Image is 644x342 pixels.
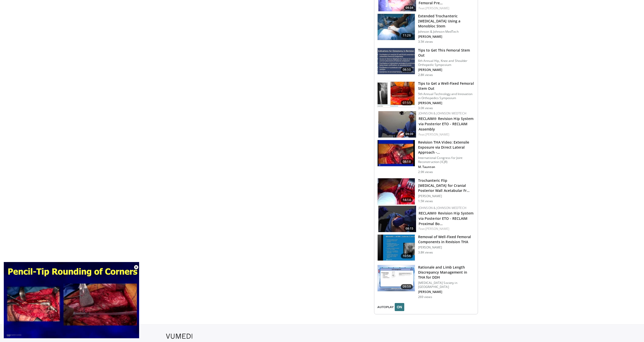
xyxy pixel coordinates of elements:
[418,165,475,169] p: M. Taunton
[418,68,475,72] p: [PERSON_NAME]
[378,81,415,107] img: 9998605e-fadb-4fdb-9842-290c80143991.150x105_q85_crop-smart_upscale.jpg
[377,234,475,261] a: 10:56 Removal of Well-Fixed Femoral Components in Revision THA [PERSON_NAME] 3.8K views
[418,156,475,164] p: International Congress for Joint Reconstruction (ICJR)
[419,116,474,132] a: RECLAIM® Revision Hip System via Posterior ETO - RECLAIM Assembly
[418,73,433,77] p: 2.8K views
[418,48,475,58] h3: Tips to Get This Femoral Stem Out
[418,59,475,67] p: 6th Annual Hip, Knee and Shoulder Orthopedic Symposium
[418,194,475,198] p: [PERSON_NAME]
[418,14,475,29] h3: Extended Trochanteric [MEDICAL_DATA] Using a Monobloc Stem
[378,111,416,138] img: c3716aac-040d-435b-b46d-9c56ef55929f.150x105_q85_crop-smart_upscale.jpg
[418,245,475,249] p: [PERSON_NAME]
[401,197,413,202] span: 14:14
[419,132,474,137] div: Feat.
[131,262,141,273] button: Close
[418,290,475,294] p: [PERSON_NAME]
[395,303,404,311] button: ON
[425,227,449,231] a: [PERSON_NAME]
[418,92,475,100] p: 5th Annual Technology and Innovation in Orthopedics Symposium
[418,30,475,34] p: Johnson & Johnson MedTech
[404,6,415,10] span: 09:34
[4,262,139,338] video-js: Video Player
[378,235,415,261] img: ICJR_Cleveland_Arthroplasty_Course_2011_thumbnail_2.jpg.150x105_q85_crop-smart_upscale.jpg
[418,295,432,299] p: 269 views
[418,178,475,193] h3: Trochanteric Flip [MEDICAL_DATA] for Cranial Posterior Wall Acetabular Fr…
[418,140,475,155] h3: Revision THA Video: Extensile Exposure via Direct Lateral Approach -…
[378,48,415,74] img: 4d267570-5824-439e-a1a6-0d58b4ff37d6.150x105_q85_crop-smart_upscale.jpg
[419,211,474,226] a: RECLAIM® Revision Hip System via Posterior ETO - RECLAIM Proximal Bo…
[378,140,415,166] img: b9412a62-6556-4cab-9370-96dee6013b91.150x105_q85_crop-smart_upscale.jpg
[401,284,413,289] span: 09:59
[404,132,415,136] span: 09:39
[418,35,475,39] p: [PERSON_NAME]
[377,81,475,110] a: 07:55 Tips to Get a Well-Fixed Femoral Stem Out 5th Annual Technology and Innovation in Orthopedi...
[377,140,475,174] a: 08:18 Revision THA Video: Extensile Exposure via Direct Lateral Approach -… International Congres...
[377,265,475,299] a: 09:59 Rationale and Limb Length Discrepancy Management in THA for DDH [MEDICAL_DATA] Society in [...
[377,14,475,44] a: 11:26 Extended Trochanteric [MEDICAL_DATA] Using a Monobloc Stem Johnson & Johnson MedTech [PERSO...
[401,253,413,259] span: 10:56
[418,81,475,91] h3: Tips to Get a Well-Fixed Femoral Stem Out
[425,132,449,137] a: [PERSON_NAME]
[401,33,413,38] span: 11:26
[419,206,466,210] a: Johnson & Johnson MedTech
[418,234,475,244] h3: Removal of Well-Fixed Femoral Components in Revision THA
[378,14,415,40] img: 1ca38626-f2c9-4982-b00b-02fe77e27eac.150x105_q85_crop-smart_upscale.jpg
[401,100,413,105] span: 07:55
[418,106,433,110] p: 3.0K views
[377,48,475,77] a: 08:50 Tips to Get This Femoral Stem Out 6th Annual Hip, Knee and Shoulder Orthopedic Symposium [P...
[419,6,474,11] div: Feat.
[418,101,475,105] p: [PERSON_NAME]
[401,67,413,72] span: 08:50
[378,111,416,138] a: 09:39
[418,265,475,280] h3: Rationale and Limb Length Discrepancy Management in THA for DDH
[418,250,433,254] p: 3.8K views
[404,226,415,231] span: 08:15
[419,227,474,231] div: Feat.
[166,334,192,339] img: VuMedi Logo
[401,159,413,164] span: 08:18
[378,206,416,232] a: 08:15
[418,199,433,203] p: 1.5K views
[377,305,394,309] span: AUTOPLAY
[378,178,415,204] img: 5f012961-911d-47e9-9bb6-da046f1d375c.150x105_q85_crop-smart_upscale.jpg
[419,111,466,115] a: Johnson & Johnson MedTech
[425,6,449,10] a: [PERSON_NAME]
[418,170,433,174] p: 2.9K views
[418,281,475,289] p: [MEDICAL_DATA] Society in [GEOGRAPHIC_DATA]
[378,206,416,232] img: a854910c-9a10-40bd-9e91-6ee3b78d3eb4.150x105_q85_crop-smart_upscale.jpg
[378,265,415,291] img: 61d61c43-109a-498e-916e-b4fe5c7b16f4.150x105_q85_crop-smart_upscale.jpg
[418,40,433,44] p: 3.5K views
[377,178,475,205] a: 14:14 Trochanteric Flip [MEDICAL_DATA] for Cranial Posterior Wall Acetabular Fr… [PERSON_NAME] 1....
